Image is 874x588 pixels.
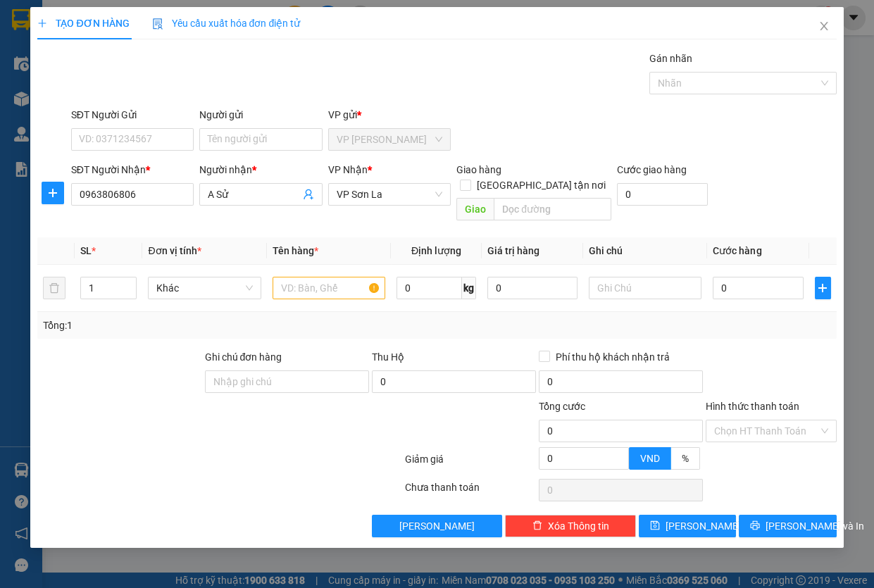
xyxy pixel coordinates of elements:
button: plus [815,277,831,299]
input: Cước giao hàng [617,183,708,206]
span: [GEOGRAPHIC_DATA] tận nơi [471,177,611,193]
span: kg [462,277,476,299]
span: delete [532,520,542,532]
input: VD: Bàn, Ghế [273,277,385,299]
label: Gán nhãn [649,53,692,64]
div: Giảm giá [404,451,537,476]
input: Ghi chú đơn hàng [205,370,369,393]
span: Xóa Thông tin [548,518,609,534]
span: close [818,20,830,32]
div: Người nhận [199,162,322,177]
th: Ghi chú [583,237,707,265]
b: GỬI : VP [PERSON_NAME] [18,102,246,125]
button: deleteXóa Thông tin [505,515,636,537]
label: Hình thức thanh toán [706,401,799,412]
span: Phí thu hộ khách nhận trả [550,349,675,365]
span: [PERSON_NAME] [666,518,741,534]
span: Khác [156,277,252,299]
span: Đơn vị tính [148,245,201,256]
div: Chưa thanh toán [404,480,537,504]
span: plus [816,282,830,294]
div: VP gửi [328,107,451,123]
span: % [682,453,689,464]
button: save[PERSON_NAME] [639,515,736,537]
li: Số 378 [PERSON_NAME] ( trong nhà khách [GEOGRAPHIC_DATA]) [132,35,589,52]
button: plus [42,182,64,204]
span: Giá trị hàng [487,245,539,256]
span: [PERSON_NAME] và In [766,518,864,534]
span: Tổng cước [539,401,585,412]
button: printer[PERSON_NAME] và In [739,515,836,537]
img: icon [152,18,163,30]
span: Định lượng [411,245,461,256]
li: Hotline: 0965551559 [132,52,589,70]
span: save [650,520,660,532]
span: VND [640,453,660,464]
span: Yêu cầu xuất hóa đơn điện tử [152,18,301,29]
input: Dọc đường [494,198,611,220]
span: [PERSON_NAME] [399,518,475,534]
span: VP Thanh Xuân [337,129,442,150]
span: Giao [456,198,494,220]
label: Ghi chú đơn hàng [205,351,282,363]
span: VP Nhận [328,164,368,175]
span: VP Sơn La [337,184,442,205]
span: user-add [303,189,314,200]
label: Cước giao hàng [617,164,687,175]
span: TẠO ĐƠN HÀNG [37,18,129,29]
span: Tên hàng [273,245,318,256]
div: Tổng: 1 [43,318,338,333]
div: Người gửi [199,107,322,123]
span: printer [750,520,760,532]
div: SĐT Người Nhận [71,162,194,177]
button: [PERSON_NAME] [372,515,503,537]
input: Ghi Chú [589,277,701,299]
input: 0 [487,277,578,299]
div: SĐT Người Gửi [71,107,194,123]
span: SL [80,245,92,256]
button: delete [43,277,65,299]
span: Cước hàng [713,245,761,256]
span: Thu Hộ [372,351,404,363]
span: Giao hàng [456,164,501,175]
span: plus [42,187,63,199]
span: plus [37,18,47,28]
button: Close [804,7,844,46]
